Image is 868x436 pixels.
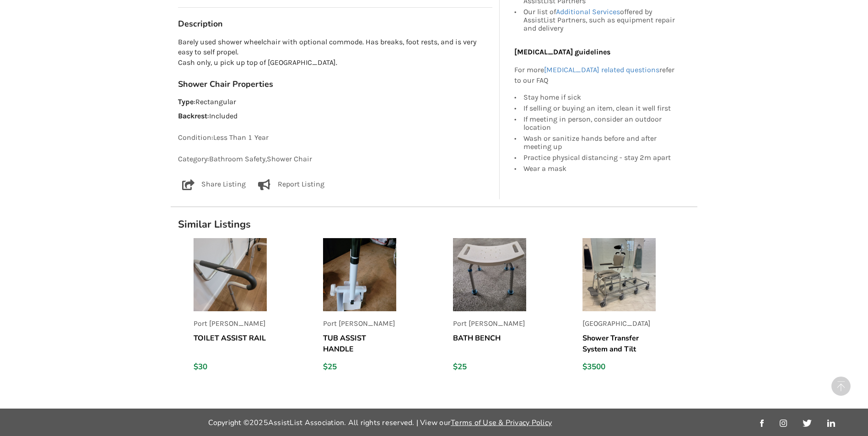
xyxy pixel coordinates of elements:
h5: TUB ASSIST HANDLE [323,333,396,355]
b: [MEDICAL_DATA] guidelines [514,48,610,56]
h1: Similar Listings [171,218,697,231]
p: Share Listing [201,179,246,190]
div: $30 [194,362,267,372]
img: listing [582,238,656,311]
div: $3500 [582,362,656,372]
h5: TOILET ASSIST RAIL [194,333,267,355]
p: Condition: Less Than 1 Year [178,133,492,143]
p: Port [PERSON_NAME] [194,319,267,329]
img: twitter_link [803,420,811,427]
a: listing[GEOGRAPHIC_DATA]Shower Transfer System and Tilt Commode all-in-one$3500 [582,238,697,379]
img: instagram_link [780,420,787,427]
h3: Description [178,19,492,29]
div: $25 [323,362,396,372]
p: For more refer to our FAQ [514,65,678,86]
a: Additional Services [556,7,620,16]
a: listingPort [PERSON_NAME]TOILET ASSIST RAIL$30 [194,238,308,379]
a: Terms of Use & Privacy Policy [451,418,552,428]
p: [GEOGRAPHIC_DATA] [582,319,656,329]
img: listing [453,238,526,311]
strong: Backrest [178,112,207,120]
p: Barely used shower wheelchair with optional commode. Has breaks, foot rests, and is very easy to ... [178,37,492,69]
h5: BATH BENCH [453,333,526,355]
div: Our list of offered by AssistList Partners, such as equipment repair and delivery [523,6,678,32]
h3: Shower Chair Properties [178,79,492,90]
a: [MEDICAL_DATA] related questions [544,65,659,74]
img: listing [194,238,267,311]
div: If selling or buying an item, clean it well first [523,103,678,114]
div: Wear a mask [523,163,678,173]
a: listingPort [PERSON_NAME]TUB ASSIST HANDLE$25 [323,238,438,379]
strong: Type [178,97,194,106]
p: Port [PERSON_NAME] [323,319,396,329]
p: Category: Bathroom Safety , Shower Chair [178,154,492,165]
div: $25 [453,362,526,372]
p: : Included [178,111,492,122]
div: Stay home if sick [523,93,678,103]
a: listingPort [PERSON_NAME]BATH BENCH$25 [453,238,568,379]
h5: Shower Transfer System and Tilt Commode all-in-one [582,333,656,355]
div: Practice physical distancing - stay 2m apart [523,152,678,163]
p: Port [PERSON_NAME] [453,319,526,329]
div: Wash or sanitize hands before and after meeting up [523,133,678,152]
p: Report Listing [278,179,324,190]
img: linkedin_link [827,420,835,427]
div: If meeting in person, consider an outdoor location [523,114,678,133]
img: listing [323,238,396,311]
img: facebook_link [760,420,764,427]
p: : Rectangular [178,97,492,107]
